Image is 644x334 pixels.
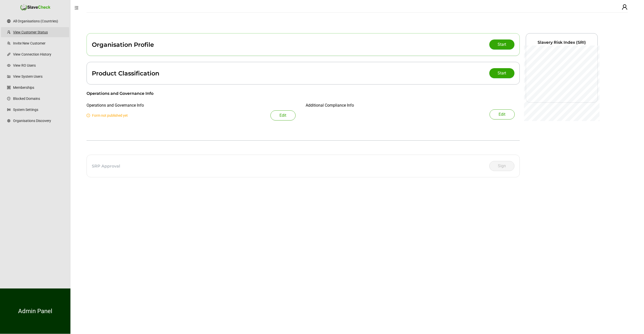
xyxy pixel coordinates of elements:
[13,49,65,59] a: View Connection History
[499,111,505,117] span: Edit
[74,6,78,10] span: menu-fold
[87,113,128,117] span: Form not published yet
[13,27,65,37] a: View Customer Status
[87,102,144,108] div: Operations and Governance Info
[489,39,514,50] button: Start
[13,116,65,126] a: Organisations Discovery
[92,70,159,77] div: Product Classification
[279,112,286,118] span: Edit
[13,38,65,48] a: Invite New Customer
[489,161,514,171] button: Sign
[13,60,65,70] a: View RO Users
[92,164,120,169] div: SRP Approval
[490,109,515,119] button: Edit
[13,82,65,93] a: Memberships
[270,110,296,120] button: Edit
[87,114,90,117] span: exclamation-circle
[13,105,65,115] a: System Settings
[532,39,591,46] div: Slavery Risk Index (SRI)
[498,41,506,48] span: Start
[92,41,154,48] div: Organisation Profile
[87,91,515,97] div: Operations and Governance Info
[489,68,514,78] button: Start
[13,16,65,26] a: All Organisations (Countries)
[622,4,628,10] span: user
[13,94,65,104] a: Blocked Domains
[498,70,506,76] span: Start
[13,71,65,81] a: View System Users
[306,102,354,108] div: Additional Compliance Info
